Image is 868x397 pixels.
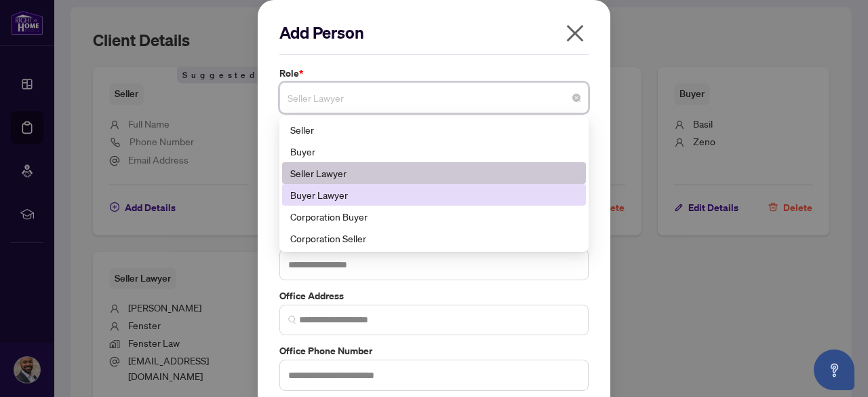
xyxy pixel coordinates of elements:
h2: Add Person [279,22,589,43]
label: Role [279,66,589,81]
div: Buyer [282,140,586,162]
label: Office Address [279,288,589,303]
button: Open asap [814,349,854,390]
div: Seller [290,122,578,137]
div: Seller Lawyer [282,162,586,184]
div: Corporation Buyer [282,206,586,227]
span: close [564,22,586,44]
div: Buyer Lawyer [290,187,578,202]
div: Seller Lawyer [290,166,578,181]
div: Corporation Seller [282,227,586,249]
img: search_icon [288,316,296,324]
div: Seller [282,119,586,140]
div: Buyer Lawyer [282,184,586,206]
div: Buyer [290,144,578,159]
div: Corporation Seller [290,231,578,246]
div: Corporation Buyer [290,209,578,224]
span: Seller Lawyer [288,85,580,111]
label: Office Phone Number [279,343,589,358]
span: close-circle [572,94,580,102]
